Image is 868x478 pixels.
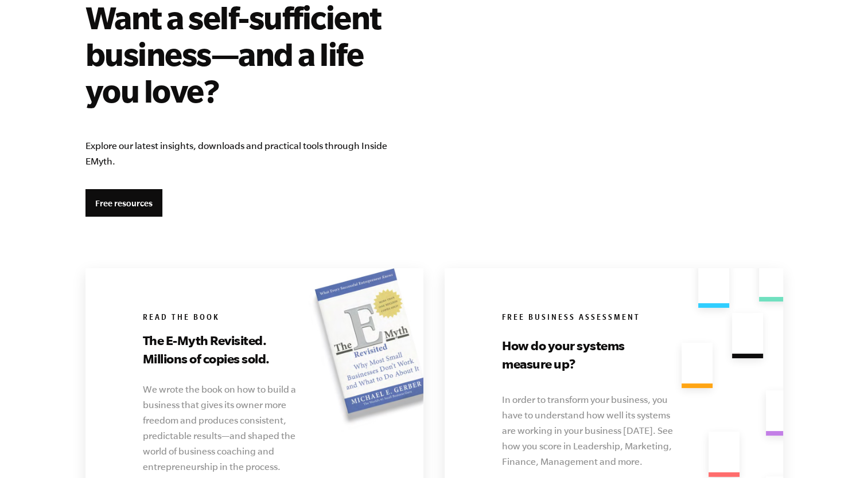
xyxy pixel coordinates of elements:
p: We wrote the book on how to build a business that gives its owner more freedom and produces consi... [143,381,298,474]
p: Explore our latest insights, downloads and practical tools through Inside EMyth. [85,138,416,169]
a: Free resources [85,189,162,217]
h6: Read the book [143,312,359,324]
h3: How do your systems measure up? [502,336,661,373]
p: In order to transform your business, you have to understand how well its systems are working in y... [502,391,678,469]
iframe: Chat Widget [811,423,868,478]
h6: Free Business Assessment [502,312,718,324]
h3: The E-Myth Revisited. Millions of copies sold. [143,331,302,367]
